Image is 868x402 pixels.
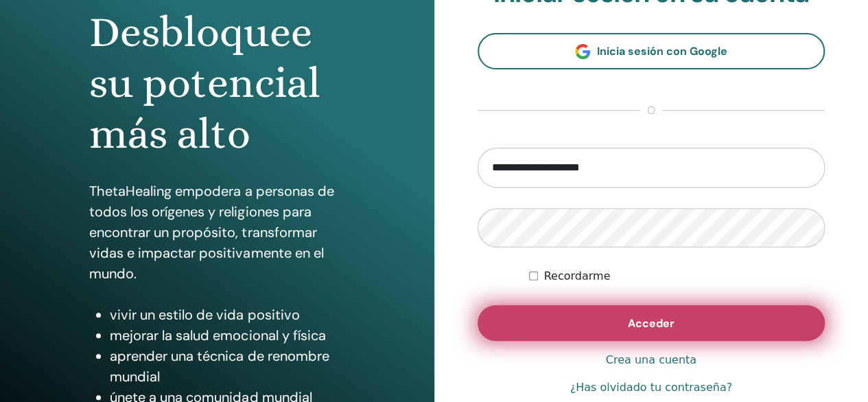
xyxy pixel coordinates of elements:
span: Acceder [628,316,675,331]
div: Mantenerme autenticado indefinidamente o hasta cerrar la sesión manualmente [529,268,825,284]
span: Inicia sesión con Google [597,44,727,58]
a: ¿Has olvidado tu contraseña? [570,379,732,396]
h1: Desbloquee su potencial más alto [89,7,344,160]
a: Inicia sesión con Google [478,33,825,69]
button: Acceder [478,305,825,341]
span: o [640,102,662,119]
li: mejorar la salud emocional y física [110,325,344,346]
a: Crea una cuenta [606,352,696,368]
li: vivir un estilo de vida positivo [110,304,344,325]
li: aprender una técnica de renombre mundial [110,346,344,387]
label: Recordarme [543,268,610,284]
p: ThetaHealing empodera a personas de todos los orígenes y religiones para encontrar un propósito, ... [89,181,344,284]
